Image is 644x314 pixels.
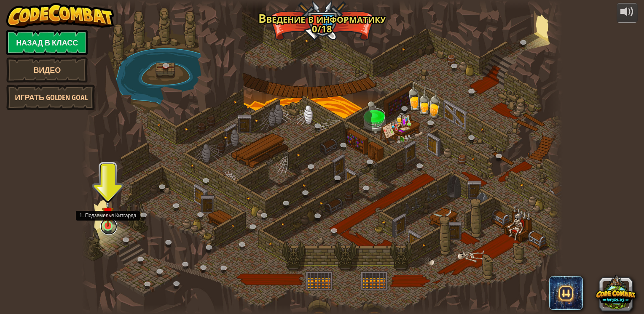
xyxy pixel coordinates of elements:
button: Регулировать громкость [617,3,638,23]
img: level-banner-unstarted.png [102,199,114,227]
a: Назад в класс [6,30,88,55]
a: Видео [6,57,88,82]
a: Играть Golden Goal [6,85,95,110]
img: CodeCombat - Learn how to code by playing a game [6,3,114,28]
